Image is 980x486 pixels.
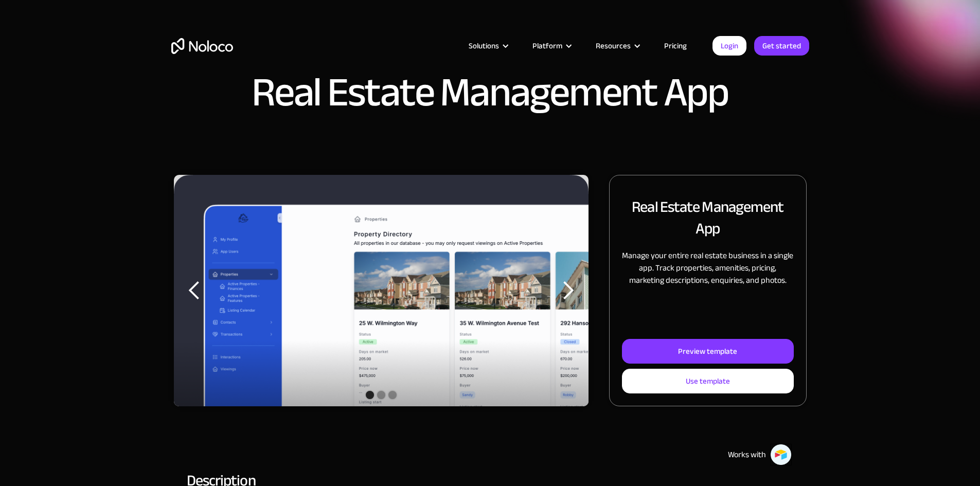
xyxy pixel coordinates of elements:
[174,175,215,406] div: previous slide
[622,369,793,393] a: Use template
[622,339,793,364] a: Preview template
[754,36,809,56] a: Get started
[622,196,793,239] h2: Real Estate Management App
[686,374,730,388] div: Use template
[377,391,385,399] div: Show slide 2 of 3
[252,72,728,113] h1: Real Estate Management App
[678,345,737,358] div: Preview template
[388,391,397,399] div: Show slide 3 of 3
[174,175,589,406] div: 1 of 3
[174,175,589,406] div: carousel
[366,391,374,399] div: Show slide 1 of 3
[469,39,499,52] div: Solutions
[596,39,631,52] div: Resources
[187,476,794,485] h2: Description
[171,38,233,54] a: home
[622,249,793,286] p: Manage your entire real estate business in a single app. Track properties, amenities, pricing, ma...
[770,444,792,465] img: Airtable
[456,39,520,52] div: Solutions
[547,175,589,406] div: next slide
[728,448,766,461] div: Works with
[520,39,583,52] div: Platform
[532,39,562,52] div: Platform
[651,39,700,52] a: Pricing
[583,39,651,52] div: Resources
[712,36,746,56] a: Login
